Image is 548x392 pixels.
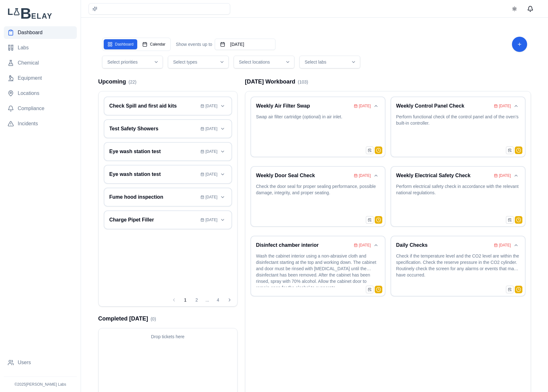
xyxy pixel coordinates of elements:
[109,148,198,155] h3: Eye wash station test
[98,314,156,323] h2: Completed [DATE]
[168,56,229,68] button: Select types
[18,59,39,67] span: Chemical
[206,195,218,200] span: [DATE]
[512,241,520,249] button: Collapse card
[139,39,169,49] button: Calendar
[206,172,218,177] span: [DATE]
[176,41,212,47] span: Show events up to
[4,57,77,69] a: Chemical
[215,39,275,50] button: [DATE]
[512,102,520,110] button: Collapse card
[250,96,385,157] div: Weekly Air Filter Swap[DATE]Collapse cardSwap air filter cartridge (optional) in air inlet.
[391,166,526,227] div: Weekly Electrical Safety Check[DATE]Collapse cardPerform electrical safety check in accordance wi...
[499,243,511,248] span: [DATE]
[109,193,198,201] h3: Fume hood inspection
[256,183,380,217] p: Check the door seal for proper sealing performance, possible damage, integrity, and proper seating.
[499,103,511,109] span: [DATE]
[151,316,156,321] span: ( 0 )
[206,103,218,109] span: [DATE]
[4,72,77,84] a: Equipment
[169,295,179,305] button: Previous page
[359,103,371,109] span: [DATE]
[4,41,77,54] a: Labs
[396,114,520,148] p: Perform functional check of the control panel and of the oven’s built-in controller.
[396,102,491,110] h3: Weekly Control Panel Check
[359,173,371,178] span: [DATE]
[104,165,232,184] div: Eye wash station test[DATE]Expand card
[372,172,380,179] button: Collapse card
[180,295,190,305] button: 1
[524,3,537,15] button: Messages
[4,87,77,100] a: Locations
[109,125,198,133] h3: Test Safety Showers
[391,96,526,157] div: Weekly Control Panel Check[DATE]Collapse cardPerform functional check of the control panel and of...
[104,39,138,49] button: Dashboard
[250,166,385,227] div: Weekly Door Seal Check[DATE]Collapse cardCheck the door seal for proper sealing performance, poss...
[206,217,218,222] span: [DATE]
[104,188,232,207] div: Fume hood inspection[DATE]Expand card
[234,56,294,68] button: Select locations
[18,44,29,52] span: Labs
[372,102,380,110] button: Collapse card
[509,3,520,15] button: Toggle theme
[499,173,511,178] span: [DATE]
[18,120,38,128] span: Incidents
[256,172,351,179] h3: Weekly Door Seal Check
[396,172,491,179] h3: Weekly Electrical Safety Check
[359,243,371,248] span: [DATE]
[250,236,385,296] div: Disinfect chamber interior[DATE]Collapse cardWash the cabinet interior using a non-abrasive cloth...
[102,56,163,68] button: Select priorities
[219,102,226,110] button: Expand card
[18,359,31,366] span: Users
[225,295,235,305] button: Next page
[391,236,526,296] div: Daily Checks[DATE]Collapse cardCheck if the temperature level and the CO2 level are within the sp...
[203,297,212,302] span: ...
[18,90,40,97] span: Locations
[219,171,226,178] button: Expand card
[299,56,360,68] button: Select labs
[104,119,232,138] div: Test Safety Showers[DATE]Expand card
[396,241,491,249] h3: Daily Checks
[4,356,77,369] a: Users
[256,253,380,287] p: Wash the cabinet interior using a non-abrasive cloth and disinfectant starting at the top and wor...
[298,79,308,84] span: ( 103 )
[396,183,520,217] p: Perform electrical safety check in accordance with the relevant national regulations.
[4,8,77,19] img: Lab Belay Logo
[104,210,232,229] div: Charge Pipet Filler[DATE]Expand card
[256,114,380,148] p: Swap air filter cartridge (optional) in air inlet.
[372,241,380,249] button: Collapse card
[109,216,198,224] h3: Charge Pipet Filler
[4,382,77,387] p: © 2025 [PERSON_NAME] Labs
[512,37,527,52] button: Add Task
[98,77,137,86] h2: Upcoming
[4,117,77,130] a: Incidents
[219,216,226,224] button: Expand card
[4,26,77,39] a: Dashboard
[109,102,198,110] h3: Check Spill and first aid kits
[109,171,198,178] h3: Eye wash station test
[18,105,44,112] span: Compliance
[512,172,520,179] button: Collapse card
[104,96,232,115] div: Check Spill and first aid kits[DATE]Expand card
[219,125,226,133] button: Expand card
[173,59,197,65] span: Select types
[219,148,226,155] button: Expand card
[219,193,226,201] button: Expand card
[213,295,223,305] button: 4
[206,126,218,131] span: [DATE]
[206,149,218,154] span: [DATE]
[104,142,232,161] div: Eye wash station test[DATE]Expand card
[18,29,42,36] span: Dashboard
[129,79,137,84] span: ( 22 )
[305,59,326,65] span: Select labs
[256,102,351,110] h3: Weekly Air Filter Swap
[104,333,232,340] p: Drop tickets here
[256,241,351,249] h3: Disinfect chamber interior
[4,102,77,115] a: Compliance
[192,295,202,305] button: 2
[396,253,520,287] p: Check if the temperature level and the CO2 level are within the specification. Check the reserve ...
[18,74,42,82] span: Equipment
[245,77,308,86] h2: [DATE] Workboard
[108,59,138,65] span: Select priorities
